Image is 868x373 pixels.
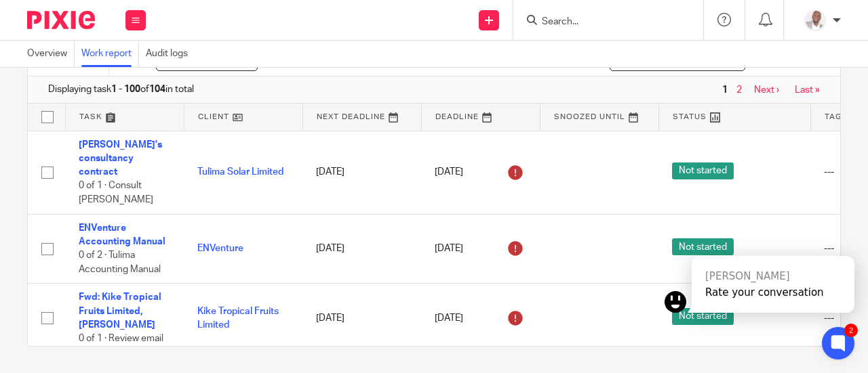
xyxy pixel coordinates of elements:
span: 0 of 1 · Consult [PERSON_NAME] [79,181,153,205]
div: [PERSON_NAME] [705,269,841,283]
span: 0 of 1 · Review email [79,334,163,344]
a: Next › [754,85,779,95]
input: Search [540,16,663,28]
a: Work report [81,41,139,67]
b: 1 - 100 [111,85,140,94]
a: [PERSON_NAME]'s consultancy contract [79,140,162,177]
td: [DATE] [302,131,421,214]
div: Rate your conversation [705,286,841,299]
div: [DATE] [435,238,526,259]
span: 0 of 2 · Tulima Accounting Manual [79,250,161,274]
a: Tulima Solar Limited [197,167,283,177]
a: ENVenture [197,244,243,253]
div: [DATE] [435,307,526,329]
a: 2 [736,85,742,95]
a: Kike Tropical Fruits Limited [197,307,279,330]
nav: pager [719,85,820,95]
span: Displaying task of in total [48,83,194,96]
a: ENVenture Accounting Manual [79,223,165,246]
a: Audit logs [146,41,195,67]
a: Fwd: Kike Tropical Fruits Limited,[PERSON_NAME] [79,292,161,330]
img: Paul%20S%20-%20Picture.png [804,9,826,31]
a: Overview [27,41,75,67]
td: [DATE] [302,214,421,284]
span: Tags [825,113,848,120]
span: 1 [719,82,731,98]
img: kai.png [665,291,686,313]
img: Pixie [27,11,95,29]
b: 104 [149,85,165,94]
a: Last » [795,85,820,95]
div: 2 [844,324,858,337]
span: Not started [672,162,734,179]
div: [DATE] [435,162,526,183]
td: [DATE] [302,284,421,353]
